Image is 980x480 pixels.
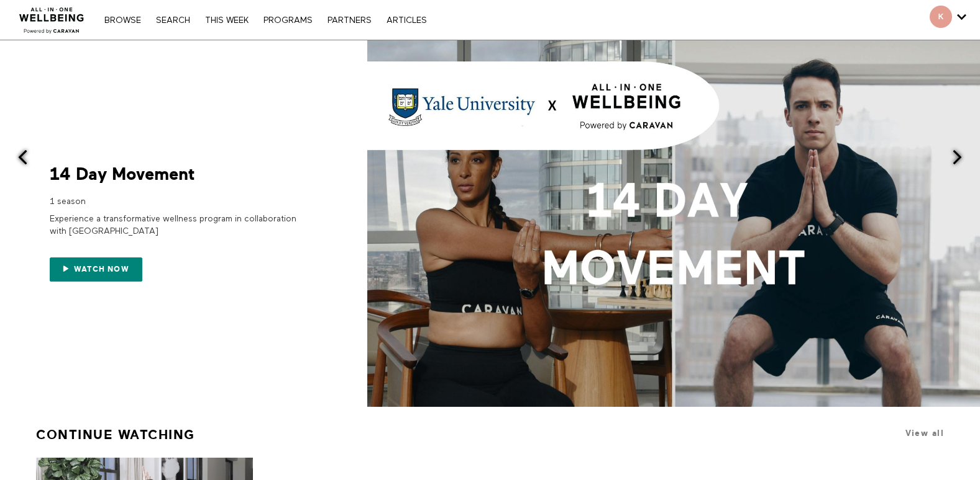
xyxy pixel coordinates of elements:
a: ARTICLES [380,16,433,25]
nav: Primary [98,14,433,26]
a: Search [150,16,196,25]
a: PARTNERS [321,16,378,25]
a: THIS WEEK [199,16,255,25]
a: Continue Watching [36,422,195,448]
a: Browse [98,16,147,25]
a: View all [905,429,944,438]
a: PROGRAMS [257,16,319,25]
